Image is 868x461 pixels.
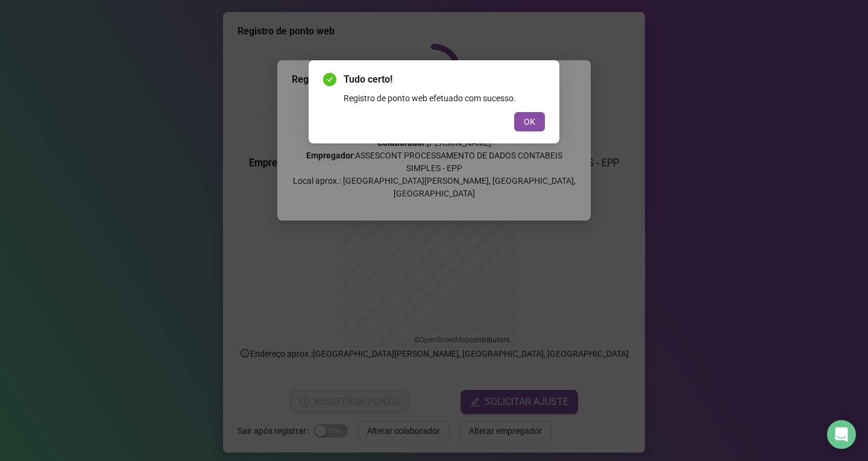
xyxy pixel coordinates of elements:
span: Tudo certo! [344,72,545,87]
div: Registro de ponto web efetuado com sucesso. [344,92,545,105]
button: OK [514,112,545,131]
span: check-circle [323,73,336,86]
div: Open Intercom Messenger [827,420,856,449]
span: OK [524,115,535,128]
